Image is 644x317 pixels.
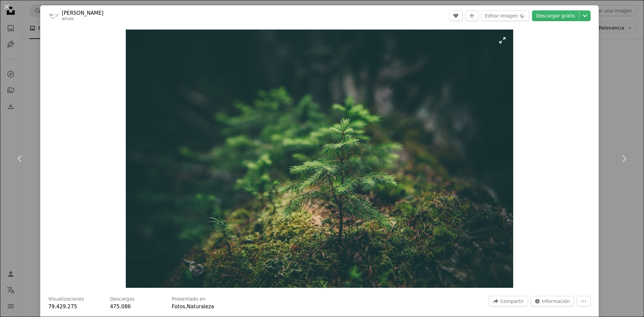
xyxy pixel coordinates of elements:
[465,10,479,21] button: Añade a la colección
[48,304,77,310] span: 79.429.275
[126,30,513,288] img: Fotografía selectiva de plantas de hoja verde
[126,30,513,288] button: Ampliar en esta imagen
[48,296,84,303] h3: Visualizaciones
[531,296,574,307] button: Estadísticas sobre esta imagen
[532,10,579,21] a: Descargar gratis
[48,10,59,21] img: Ve al perfil de Matthew Smith
[481,10,529,21] button: Editar imagen
[110,296,135,303] h3: Descargas
[604,126,644,191] a: Siguiente
[577,296,591,307] button: Más acciones
[187,304,214,310] a: Naturaleza
[449,10,463,21] button: Me gusta
[172,296,206,303] h3: Presentado en
[110,304,131,310] span: 475.086
[62,10,104,16] a: [PERSON_NAME]
[172,304,185,310] a: Fotos
[500,296,524,306] span: Compartir
[185,304,187,310] span: ,
[489,296,528,307] button: Compartir esta imagen
[62,16,74,21] a: whale
[579,10,591,21] button: Elegir el tamaño de descarga
[542,296,570,306] span: Información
